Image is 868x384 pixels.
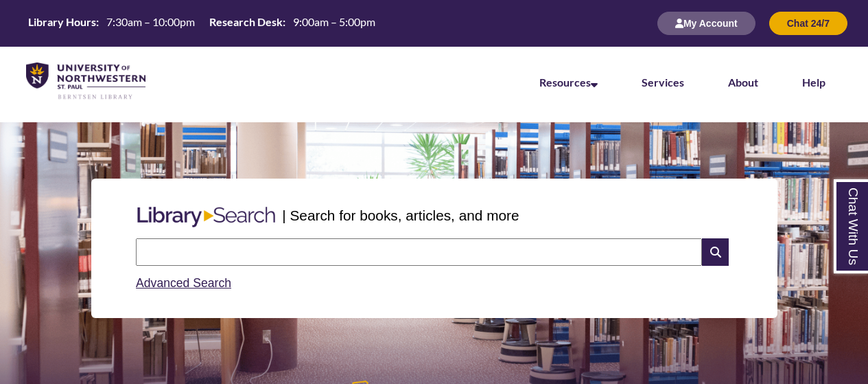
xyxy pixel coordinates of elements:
[23,14,381,33] a: Hours Today
[642,76,684,89] a: Services
[204,14,288,30] th: Research Desk:
[702,238,728,266] i: Search
[106,15,195,28] span: 7:30am – 10:00pm
[26,63,145,100] img: UNWSP Library Logo
[23,14,381,32] table: Hours Today
[657,17,755,29] a: My Account
[769,17,847,29] a: Chat 24/7
[23,14,101,30] th: Library Hours:
[802,76,825,89] a: Help
[282,205,519,226] p: | Search for books, articles, and more
[293,15,375,28] span: 9:00am – 5:00pm
[539,76,598,89] a: Resources
[130,201,282,233] img: Libary Search
[769,12,847,35] button: Chat 24/7
[136,276,231,290] a: Advanced Search
[657,12,755,35] button: My Account
[728,76,758,89] a: About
